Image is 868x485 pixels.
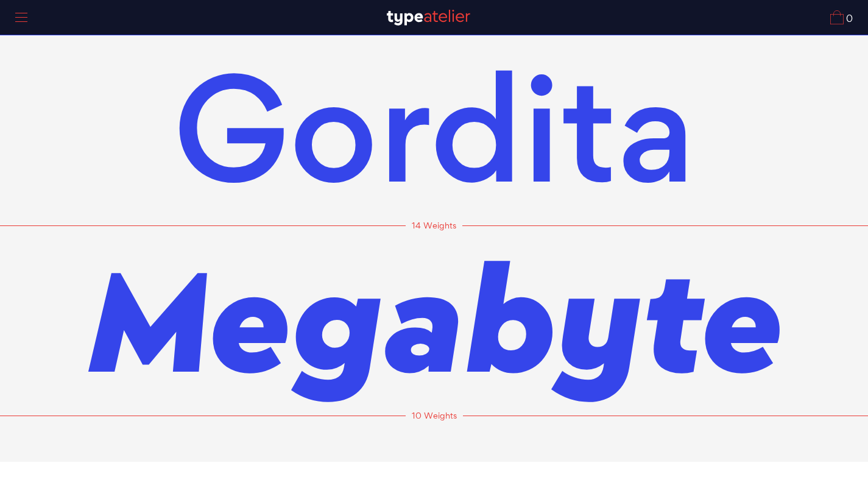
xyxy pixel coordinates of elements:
[830,10,844,24] img: Cart_Icon.svg
[844,14,853,24] span: 0
[87,241,782,400] a: Megabyte
[87,224,782,417] span: Megabyte
[173,51,696,210] a: Gordita
[173,27,696,233] span: Gordita
[830,10,853,24] a: 0
[387,10,470,26] img: TA_Logo.svg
